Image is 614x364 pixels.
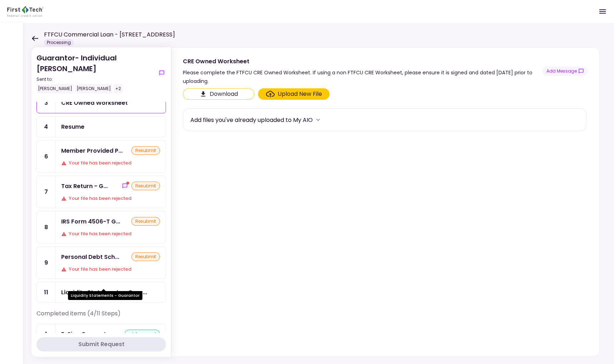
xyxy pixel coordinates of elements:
[61,146,123,155] div: Member Provided PFS
[36,211,166,244] a: 8IRS Form 4506-T GuarantorresubmitYour file has been rejected
[36,309,166,324] div: Completed items (4/11 Steps)
[157,69,166,77] button: show-messages
[44,30,175,39] h1: FTFCU Commercial Loan - [STREET_ADDRESS]
[171,47,600,357] div: CRE Owned WorksheetPlease complete the FTFCU CRE Owned Worksheet. If using a non FTFCU CRE Worksh...
[131,182,160,190] div: resubmit
[37,117,55,137] div: 4
[278,90,322,98] div: Upload New File
[61,288,147,297] div: Liquidity Statements - Guarantor
[125,330,160,338] div: approved
[61,266,160,273] div: Your file has been rejected
[36,53,155,93] div: Guarantor- Individual [PERSON_NAME]
[183,68,542,85] div: Please complete the FTFCU CRE Owned Worksheet. If using a non FTFCU CRE Worksheet, please ensure ...
[313,114,323,125] button: more
[36,246,166,279] a: 9Personal Debt ScheduleresubmitYour file has been rejected
[61,252,119,261] div: Personal Debt Schedule
[36,282,166,303] a: 11Liquidity Statements - Guarantor
[121,182,129,190] button: show-messages
[36,84,74,93] div: [PERSON_NAME]
[594,3,611,20] button: Open menu
[61,122,84,131] div: Resume
[131,252,160,261] div: resubmit
[61,159,160,167] div: Your file has been rejected
[36,176,166,208] a: 7Tax Return - Guarantorshow-messagesresubmitYour file has been rejected
[37,282,55,302] div: 11
[183,57,542,66] div: CRE Owned Worksheet
[78,340,125,349] div: Submit Request
[61,195,160,202] div: Your file has been rejected
[131,217,160,226] div: resubmit
[37,93,55,113] div: 3
[542,67,588,76] button: show-messages
[68,291,142,300] div: Liquidity Statements - Guarantor
[131,146,160,155] div: resubmit
[36,76,155,83] div: Sent to:
[75,84,112,93] div: [PERSON_NAME]
[61,217,120,226] div: IRS Form 4506-T Guarantor
[37,176,55,208] div: 7
[114,84,122,93] div: +2
[44,39,74,46] div: Processing
[61,230,160,237] div: Your file has been rejected
[37,141,55,172] div: 6
[36,337,166,351] button: Submit Request
[36,324,166,345] a: 1E-Sign Consentapproved
[36,116,166,137] a: 4Resume
[61,330,106,339] div: E-Sign Consent
[36,92,166,113] a: 3CRE Owned Worksheet
[61,182,108,191] div: Tax Return - Guarantor
[7,6,43,17] img: Partner icon
[37,211,55,243] div: 8
[36,140,166,173] a: 6Member Provided PFSresubmitYour file has been rejected
[37,247,55,279] div: 9
[61,98,128,107] div: CRE Owned Worksheet
[190,115,313,124] div: Add files you've already uploaded to My AIO
[37,324,55,344] div: 1
[258,88,330,100] span: Click here to upload the required document
[183,88,254,100] button: Click here to download the document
